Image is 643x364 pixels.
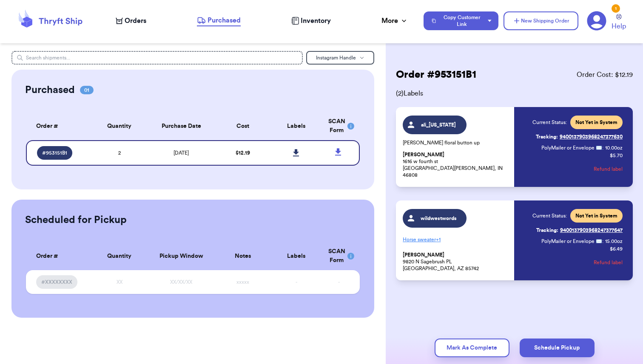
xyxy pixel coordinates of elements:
[577,70,633,80] span: Order Cost: $ 12.19
[532,212,567,219] span: Current Status:
[146,242,216,270] th: Pickup Window
[328,117,350,135] div: SCAN Form
[605,144,623,151] span: 10.00 oz
[602,238,603,245] span: :
[208,15,241,25] span: Purchased
[11,51,303,65] input: Search shipments...
[587,11,606,31] a: 1
[541,239,602,244] span: PolyMailer or Envelope ✉️
[338,279,340,285] span: -
[270,242,323,270] th: Labels
[236,150,250,155] span: $ 12.19
[116,16,146,26] a: Orders
[504,11,578,30] button: New Shipping Order
[610,245,623,252] p: $ 6.49
[575,212,617,219] span: Not Yet in System
[396,68,476,82] h2: Order # 953151B1
[418,215,459,222] span: wildwestwords
[236,279,249,285] span: xxxxx
[418,121,459,128] span: ali_[US_STATE]
[41,279,72,285] span: #XXXXXXXX
[216,112,270,140] th: Cost
[396,88,633,99] span: ( 2 ) Labels
[93,112,146,140] th: Quantity
[118,150,121,155] span: 2
[216,242,270,270] th: Notes
[25,213,127,227] h2: Scheduled for Pickup
[602,144,603,151] span: :
[436,237,441,242] span: + 1
[80,86,94,94] span: 01
[306,51,374,65] button: Instagram Handle
[612,14,626,31] a: Help
[270,112,323,140] th: Labels
[26,112,93,140] th: Order #
[520,339,595,357] button: Schedule Pickup
[125,16,146,26] span: Orders
[291,16,331,26] a: Inventory
[536,227,558,234] span: Tracking:
[174,150,189,155] span: [DATE]
[424,11,498,30] button: Copy Customer Link
[25,83,75,97] h2: Purchased
[117,279,122,285] span: XX
[594,253,623,272] button: Refund label
[316,55,356,60] span: Instagram Handle
[403,151,509,178] p: 1616 w fourth st [GEOGRAPHIC_DATA][PERSON_NAME], IN 46808
[93,242,146,270] th: Quantity
[605,238,623,245] span: 15.00 oz
[435,339,509,357] button: Mark As Complete
[536,130,623,144] a: Tracking:9400137903968247377630
[403,252,444,258] span: [PERSON_NAME]
[146,112,216,140] th: Purchase Date
[26,242,93,270] th: Order #
[612,4,620,13] div: 1
[594,160,623,178] button: Refund label
[328,247,350,265] div: SCAN Form
[403,251,509,272] p: 9820 N Sagebrush PL [GEOGRAPHIC_DATA], AZ 85742
[301,16,331,26] span: Inventory
[541,145,602,150] span: PolyMailer or Envelope ✉️
[197,15,241,26] a: Purchased
[296,279,297,285] span: -
[381,16,408,26] div: More
[42,150,67,156] span: # 953151B1
[610,152,623,159] p: $ 5.70
[403,139,509,146] p: [PERSON_NAME] floral button up
[403,233,509,246] p: Horse sweater
[536,133,558,140] span: Tracking:
[532,119,567,126] span: Current Status:
[170,279,192,285] span: XX/XX/XX
[536,223,623,237] a: Tracking:9400137903968247377647
[575,119,617,126] span: Not Yet in System
[403,152,444,158] span: [PERSON_NAME]
[612,21,626,31] span: Help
